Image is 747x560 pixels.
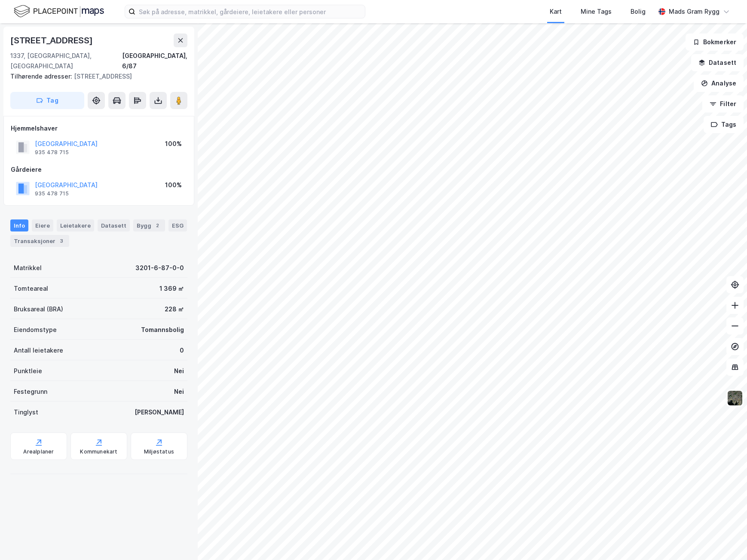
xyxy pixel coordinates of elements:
[14,283,48,294] div: Tomteareal
[14,325,57,335] div: Eiendomstype
[581,6,612,17] div: Mine Tags
[135,5,365,18] input: Søk på adresse, matrikkel, gårdeiere, leietakere eller personer
[14,345,63,356] div: Antall leietakere
[10,51,122,71] div: 1337, [GEOGRAPHIC_DATA], [GEOGRAPHIC_DATA]
[14,387,47,397] div: Festegrunn
[10,71,181,82] div: [STREET_ADDRESS]
[35,190,69,197] div: 935 478 715
[141,325,184,335] div: Tomannsbolig
[144,448,174,455] div: Miljøstatus
[135,407,184,417] div: [PERSON_NAME]
[174,366,184,376] div: Nei
[165,304,184,314] div: 228 ㎡
[11,164,187,175] div: Gårdeiere
[14,366,42,376] div: Punktleie
[704,519,747,560] iframe: Chat Widget
[694,75,744,92] button: Analyse
[702,95,744,113] button: Filter
[174,387,184,397] div: Nei
[669,6,719,17] div: Mads Gram Rygg
[165,180,182,190] div: 100%
[35,149,69,156] div: 935 478 715
[14,407,38,417] div: Tinglyst
[57,219,94,231] div: Leietakere
[14,4,104,19] img: logo.f888ab2527a4732fd821a326f86c7f29.svg
[727,390,743,406] img: 9k=
[135,263,184,273] div: 3201-6-87-0-0
[631,6,646,17] div: Bolig
[14,304,63,314] div: Bruksareal (BRA)
[14,263,42,273] div: Matrikkel
[32,219,53,231] div: Eiere
[10,219,28,231] div: Info
[704,519,747,560] div: Kontrollprogram for chat
[704,116,744,133] button: Tags
[133,219,165,231] div: Bygg
[168,219,187,231] div: ESG
[57,237,66,245] div: 3
[10,235,69,247] div: Transaksjoner
[122,51,187,71] div: [GEOGRAPHIC_DATA], 6/87
[550,6,562,17] div: Kart
[10,33,95,47] div: [STREET_ADDRESS]
[11,123,187,134] div: Hjemmelshaver
[153,221,162,230] div: 2
[80,448,117,455] div: Kommunekart
[10,92,84,109] button: Tag
[686,33,744,51] button: Bokmerker
[180,345,184,356] div: 0
[691,54,744,71] button: Datasett
[23,448,54,455] div: Arealplaner
[98,219,130,231] div: Datasett
[165,139,182,149] div: 100%
[10,73,74,80] span: Tilhørende adresser:
[159,283,184,294] div: 1 369 ㎡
